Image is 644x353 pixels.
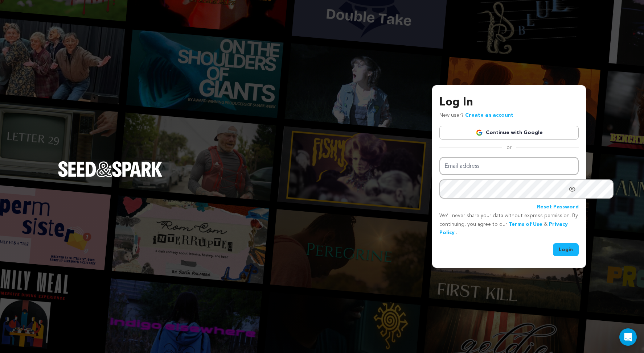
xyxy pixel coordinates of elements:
[58,161,163,192] a: Seed&Spark Homepage
[465,113,513,118] a: Create an account
[58,161,163,177] img: Seed&Spark Logo
[619,328,637,346] div: Open Intercom Messenger
[439,111,513,120] p: New user?
[569,186,576,193] a: Show password as plain text. Warning: this will display your password on the screen.
[502,144,516,151] span: or
[439,212,579,237] p: We’ll never share your data without express permission. By continuing, you agree to our & .
[439,94,579,111] h3: Log In
[537,203,579,212] a: Reset Password
[509,222,542,227] a: Terms of Use
[439,157,579,175] input: Email address
[553,243,579,256] button: Login
[439,126,579,140] a: Continue with Google
[476,129,483,136] img: Google logo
